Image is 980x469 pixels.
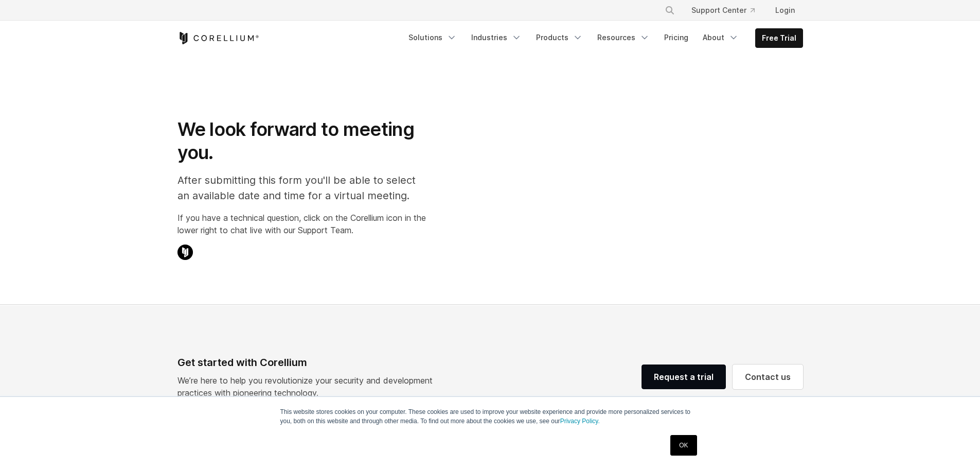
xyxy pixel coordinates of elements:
a: Resources [591,28,656,47]
a: Pricing [658,28,694,47]
a: OK [670,435,697,456]
img: Corellium Chat Icon [177,245,193,260]
div: Get started with Corellium [177,355,441,370]
a: Support Center [683,1,763,20]
button: Search [661,1,679,20]
div: Navigation Menu [652,1,803,20]
p: We’re here to help you revolutionize your security and development practices with pioneering tech... [177,374,441,399]
a: Login [767,1,803,20]
p: This website stores cookies on your computer. These cookies are used to improve your website expe... [280,407,700,426]
p: After submitting this form you'll be able to select an available date and time for a virtual meet... [177,172,426,203]
p: If you have a technical question, click on the Corellium icon in the lower right to chat live wit... [177,212,426,236]
a: Privacy Policy. [560,418,600,425]
a: Contact us [733,364,803,389]
a: Products [530,28,589,47]
a: Solutions [402,28,463,47]
a: Industries [465,28,528,47]
h1: We look forward to meeting you. [177,118,426,164]
a: About [697,28,745,47]
a: Free Trial [756,29,803,47]
a: Request a trial [642,364,726,389]
a: Corellium Home [177,32,259,44]
div: Navigation Menu [402,28,803,48]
